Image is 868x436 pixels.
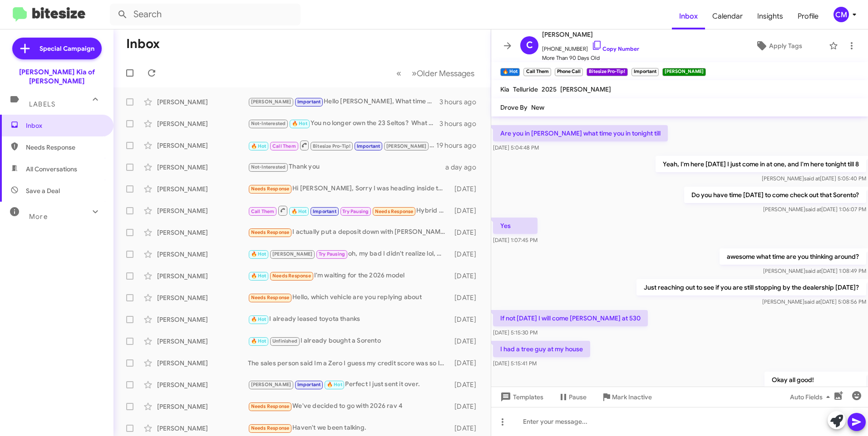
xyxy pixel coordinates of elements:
div: [PERSON_NAME] [157,380,248,389]
span: 🔥 Hot [251,316,266,322]
span: 🔥 Hot [251,273,266,279]
span: [PERSON_NAME] [272,251,313,257]
small: Phone Call [555,68,583,76]
span: Needs Response [375,208,414,214]
div: [PERSON_NAME] [157,402,248,411]
span: [PERSON_NAME] [DATE] 1:08:49 PM [763,267,866,274]
span: [PERSON_NAME] [386,143,427,149]
p: If not [DATE] I will come [PERSON_NAME] at 530 [493,310,648,326]
div: [PERSON_NAME] [157,97,248,107]
span: Drove By [500,103,528,111]
button: Pause [551,389,594,405]
a: Special Campaign [12,38,102,59]
div: I actually put a deposit down with [PERSON_NAME] [DATE] for a sorento [248,227,450,237]
div: [PERSON_NAME] [157,358,248,368]
div: Hello, which vehicle are you replying about [248,292,450,303]
small: [PERSON_NAME] [662,68,706,76]
span: Unfinished [272,338,297,344]
div: [DATE] [450,380,483,389]
p: Just reaching out to see if you are still stopping by the dealership [DATE]? [636,279,866,296]
button: Auto Fields [783,389,841,405]
span: Not-Interested [251,164,286,170]
div: [PERSON_NAME] [157,315,248,324]
div: I already bought a Sorento [248,336,450,346]
span: 🔥 Hot [251,338,266,344]
span: Important [357,143,380,149]
span: Save a Deal [26,186,60,195]
span: Needs Response [272,273,311,279]
span: Needs Response [26,143,103,152]
span: Important [313,208,336,214]
p: Yes [493,218,538,234]
span: Needs Response [251,295,290,300]
span: said at [804,298,820,305]
div: oh, my bad I didn't realize lol, but I'll go look to see if we got them in [248,249,450,259]
span: [DATE] 5:04:48 PM [493,144,539,151]
span: Not-Interested [251,121,286,126]
span: Needs Response [251,186,290,192]
span: More Than 90 Days Old [542,53,639,63]
div: [PERSON_NAME] [157,206,248,215]
span: Call Them [251,208,275,214]
span: [DATE] 1:07:45 PM [493,237,538,243]
span: 🔥 Hot [291,208,307,214]
div: 3 hours ago [439,119,483,128]
span: Insights [750,3,790,29]
span: Special Campaign [39,44,94,53]
div: The sales person said Im a Zero I guess my credit score was so low I couldnt leave the lot with a... [248,358,450,368]
h1: Inbox [126,37,160,51]
button: Next [406,64,480,82]
div: CM [833,7,849,22]
span: » [412,68,417,79]
div: [DATE] [450,250,483,259]
span: Inbox [26,121,103,130]
span: [PERSON_NAME] [251,99,291,105]
p: Do you have time [DATE] to come check out that Sorento? [684,187,866,203]
div: [DATE] [450,402,483,411]
span: [PERSON_NAME] [DATE] 1:06:07 PM [763,206,866,213]
small: Call Them [523,68,551,76]
span: Pause [569,389,587,405]
a: Profile [790,3,826,29]
span: Call Them [272,143,296,149]
span: [PERSON_NAME] [DATE] 5:08:56 PM [762,298,866,305]
span: [PERSON_NAME] [560,85,611,93]
span: Needs Response [251,425,290,431]
span: [PHONE_NUMBER] [542,40,639,53]
span: Telluride [513,85,538,93]
div: [PERSON_NAME] [157,228,248,237]
div: 3 hours ago [439,97,483,107]
span: [DATE] 5:15:41 PM [493,360,537,367]
div: [DATE] [450,315,483,324]
div: [DATE] [450,424,483,433]
div: Okay awesome! Yeah, I can help her out with that would love the business shouldn't be a problem g... [248,140,436,151]
div: [DATE] [450,358,483,368]
div: a day ago [445,163,483,172]
div: Thank you [248,162,445,172]
div: [DATE] [450,206,483,215]
div: 19 hours ago [436,141,483,150]
span: Older Messages [417,68,474,78]
span: 🔥 Hot [327,382,342,388]
div: We've decided to go with 2026 rav 4 [248,401,450,412]
span: 2025 [542,85,557,93]
button: CM [826,7,858,22]
div: [PERSON_NAME] [157,141,248,150]
span: Try Pausing [342,208,369,214]
button: Mark Inactive [594,389,659,405]
a: Inbox [672,3,705,29]
div: [PERSON_NAME] [157,271,248,281]
span: C [526,38,533,53]
p: Are you in [PERSON_NAME] what time you in tonight till [493,125,668,141]
span: More [29,213,48,221]
span: « [396,68,401,79]
span: All Conversations [26,165,77,174]
span: 🔥 Hot [251,143,266,149]
span: [PERSON_NAME] [251,382,291,388]
div: Haven't we been talking. [248,423,450,433]
div: [PERSON_NAME] [157,163,248,172]
span: New [531,103,544,111]
div: [DATE] [450,293,483,302]
div: [DATE] [450,228,483,237]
